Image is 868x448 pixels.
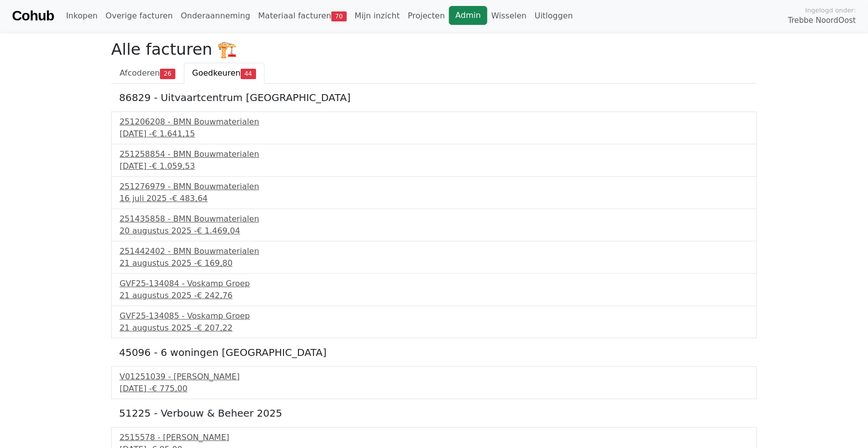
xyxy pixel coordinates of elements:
div: 21 augustus 2025 - [120,257,748,269]
a: V01251039 - [PERSON_NAME][DATE] -€ 775,00 [120,371,748,395]
div: 251276979 - BMN Bouwmaterialen [120,181,748,193]
h5: 86829 - Uitvaartcentrum [GEOGRAPHIC_DATA] [119,92,749,104]
span: 70 [331,11,347,21]
div: 16 juli 2025 - [120,193,748,205]
h5: 51225 - Verbouw & Beheer 2025 [119,407,749,419]
span: Afcoderen [120,68,160,78]
a: Cohub [12,4,54,28]
span: € 1.059,53 [152,161,195,171]
div: [DATE] - [120,128,748,140]
a: GVF25-134085 - Voskamp Groep21 augustus 2025 -€ 207,22 [120,310,748,334]
span: Goedkeuren [192,68,241,78]
a: GVF25-134084 - Voskamp Groep21 augustus 2025 -€ 242,76 [120,278,748,302]
a: Admin [449,6,487,25]
span: 44 [241,69,256,79]
a: Afcoderen26 [111,63,184,84]
a: 251258854 - BMN Bouwmaterialen[DATE] -€ 1.059,53 [120,148,748,172]
div: V01251039 - [PERSON_NAME] [120,371,748,383]
div: 2515578 - [PERSON_NAME] [120,432,748,444]
a: Wisselen [487,6,531,26]
a: 251442402 - BMN Bouwmaterialen21 augustus 2025 -€ 169,80 [120,245,748,269]
span: € 1.469,04 [197,226,240,235]
div: 251206208 - BMN Bouwmaterialen [120,116,748,128]
div: GVF25-134084 - Voskamp Groep [120,278,748,290]
a: Inkopen [62,6,101,26]
div: 251435858 - BMN Bouwmaterialen [120,213,748,225]
a: Projecten [404,6,449,26]
div: [DATE] - [120,160,748,172]
span: 26 [160,69,175,79]
span: € 169,80 [197,258,232,268]
a: Onderaanneming [177,6,254,26]
a: 251435858 - BMN Bouwmaterialen20 augustus 2025 -€ 1.469,04 [120,213,748,237]
a: Uitloggen [531,6,577,26]
span: Ingelogd onder: [805,5,856,15]
div: 21 augustus 2025 - [120,290,748,302]
span: € 775,00 [152,384,187,393]
span: Trebbe NoordOost [788,15,856,26]
div: [DATE] - [120,383,748,395]
div: 21 augustus 2025 - [120,322,748,334]
span: € 483,64 [172,194,208,203]
div: 251258854 - BMN Bouwmaterialen [120,148,748,160]
span: € 242,76 [197,291,232,300]
a: Goedkeuren44 [184,63,265,84]
span: € 207,22 [197,323,232,333]
h5: 45096 - 6 woningen [GEOGRAPHIC_DATA] [119,346,749,358]
div: GVF25-134085 - Voskamp Groep [120,310,748,322]
a: 251276979 - BMN Bouwmaterialen16 juli 2025 -€ 483,64 [120,181,748,205]
a: Mijn inzicht [351,6,404,26]
a: Materiaal facturen70 [254,6,351,26]
div: 251442402 - BMN Bouwmaterialen [120,245,748,257]
div: 20 augustus 2025 - [120,225,748,237]
a: 251206208 - BMN Bouwmaterialen[DATE] -€ 1.641,15 [120,116,748,140]
a: Overige facturen [102,6,177,26]
h2: Alle facturen 🏗️ [111,40,757,59]
span: € 1.641,15 [152,129,195,138]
